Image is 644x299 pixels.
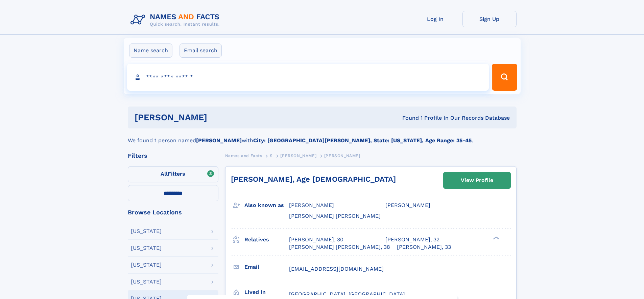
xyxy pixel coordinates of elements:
[244,234,289,245] h3: Relatives
[128,209,218,215] div: Browse Locations
[397,243,451,251] a: [PERSON_NAME], 33
[289,243,390,251] a: [PERSON_NAME] [PERSON_NAME], 38
[492,64,517,91] button: Search Button
[408,11,462,27] a: Log In
[127,64,489,91] input: search input
[492,236,500,240] div: ❯
[161,171,168,177] span: All
[131,229,162,234] div: [US_STATE]
[462,11,517,27] a: Sign Up
[131,279,162,285] div: [US_STATE]
[289,202,334,208] span: [PERSON_NAME]
[289,266,384,272] span: [EMAIL_ADDRESS][DOMAIN_NAME]
[270,153,273,158] span: S
[385,236,439,243] a: [PERSON_NAME], 32
[270,151,273,160] a: S
[129,43,172,58] label: Name search
[289,291,405,297] span: [GEOGRAPHIC_DATA], [GEOGRAPHIC_DATA]
[289,236,343,243] a: [PERSON_NAME], 30
[128,166,218,182] label: Filters
[253,137,472,144] b: City: [GEOGRAPHIC_DATA][PERSON_NAME], State: [US_STATE], Age Range: 35-45
[225,151,262,160] a: Names and Facts
[461,173,493,188] div: View Profile
[196,137,242,144] b: [PERSON_NAME]
[444,172,510,188] a: View Profile
[131,245,162,251] div: [US_STATE]
[135,113,305,122] h1: [PERSON_NAME]
[128,153,218,159] div: Filters
[244,200,289,211] h3: Also known as
[289,213,381,219] span: [PERSON_NAME] [PERSON_NAME]
[244,287,289,298] h3: Lived in
[128,128,517,145] div: We found 1 person named with .
[280,153,316,158] span: [PERSON_NAME]
[385,202,430,208] span: [PERSON_NAME]
[244,261,289,273] h3: Email
[128,11,225,29] img: Logo Names and Facts
[305,114,510,122] div: Found 1 Profile In Our Records Database
[131,262,162,268] div: [US_STATE]
[324,153,360,158] span: [PERSON_NAME]
[180,43,222,58] label: Email search
[280,151,316,160] a: [PERSON_NAME]
[231,175,396,183] a: [PERSON_NAME], Age [DEMOGRAPHIC_DATA]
